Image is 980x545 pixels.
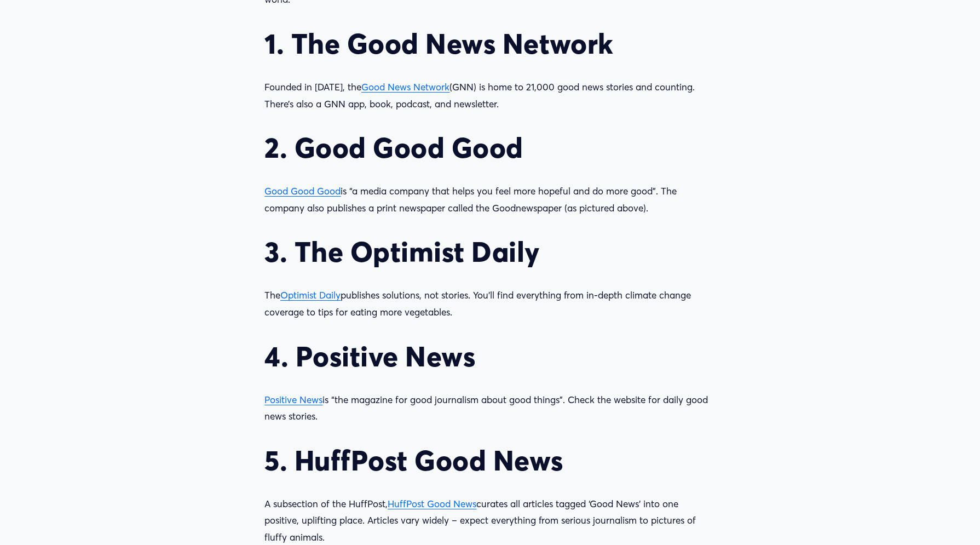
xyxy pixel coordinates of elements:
[264,183,715,216] p: is “a media company that helps you feel more hopeful and do more good”. The company also publishe...
[264,340,715,373] h2: 4. Positive News
[280,289,341,301] a: Optimist Daily
[264,79,715,112] p: Founded in [DATE], the (GNN) is home to 21,000 good news stories and counting. There’s also a GNN...
[264,392,715,425] p: is “the magazine for good journalism about good things”. Check the website for daily good news st...
[264,27,715,60] h2: 1. The Good News Network
[264,235,715,268] h2: 3. The Optimist Daily
[264,131,715,164] h2: 2. Good Good Good
[264,394,322,405] a: Positive News
[361,81,449,93] a: Good News Network
[264,185,341,197] a: Good Good Good
[264,287,715,320] p: The publishes solutions, not stories. You’ll find everything from in-depth climate change coverag...
[388,498,476,509] a: HuffPost Good News
[264,444,715,477] h2: 5. HuffPost Good News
